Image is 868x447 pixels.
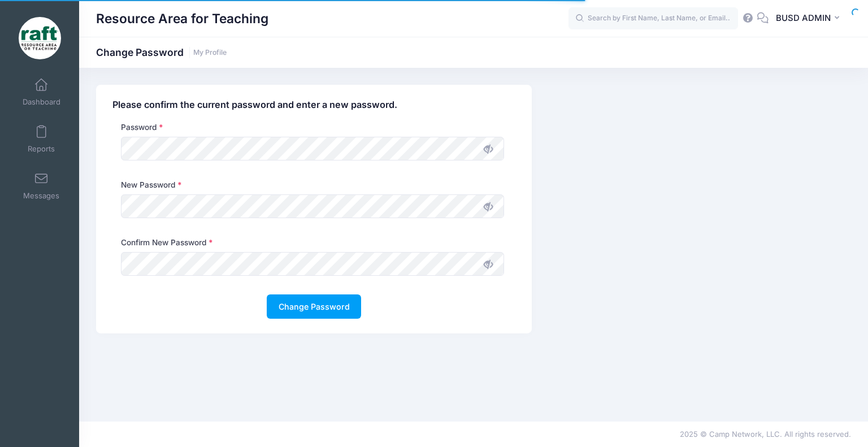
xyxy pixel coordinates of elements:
[121,237,212,248] label: Confirm New Password
[96,46,227,58] h1: Change Password
[769,6,851,32] button: BUSD ADMIN
[112,99,515,111] h4: Please confirm the current password and enter a new password.
[15,166,68,206] a: Messages
[680,429,851,439] span: 2025 © Camp Network, LLC. All rights reserved.
[193,49,227,57] a: My Profile
[121,121,163,133] label: Password
[568,7,738,30] input: Search by First Name, Last Name, or Email...
[19,17,61,59] img: Resource Area for Teaching
[15,72,68,112] a: Dashboard
[23,97,60,107] span: Dashboard
[267,294,361,319] button: Change Password
[121,179,181,190] label: New Password
[28,144,55,154] span: Reports
[23,191,59,201] span: Messages
[15,119,68,159] a: Reports
[96,6,268,32] h1: Resource Area for Teaching
[776,12,831,24] span: BUSD ADMIN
